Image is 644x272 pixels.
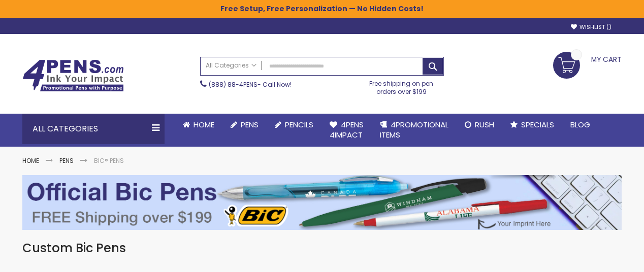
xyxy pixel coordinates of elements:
strong: BIC® Pens [94,156,124,165]
a: Home [175,114,222,136]
a: Home [22,156,39,165]
a: 4Pens4impact [321,114,372,147]
span: Rush [475,119,494,130]
a: Rush [457,114,502,136]
span: Home [194,119,214,130]
span: - Call Now! [209,80,292,89]
span: Specials [521,119,554,130]
a: Pens [59,156,74,165]
div: All Categories [22,114,165,144]
span: Blog [570,119,590,130]
a: (888) 88-4PENS [209,80,257,89]
a: Specials [502,114,562,136]
a: All Categories [201,57,262,74]
span: 4Pens 4impact [330,119,364,140]
a: 4PROMOTIONALITEMS [372,114,457,147]
img: BIC® Pens [22,175,622,230]
a: Wishlist [571,23,611,31]
span: Pencils [285,119,313,130]
a: Blog [562,114,598,136]
a: Pencils [267,114,321,136]
span: 4PROMOTIONAL ITEMS [380,119,448,140]
a: Pens [222,114,267,136]
span: All Categories [206,61,256,70]
span: Pens [241,119,259,130]
h1: Custom Bic Pens [22,240,622,256]
img: 4Pens Custom Pens and Promotional Products [22,59,124,92]
div: Free shipping on pen orders over $199 [359,76,444,96]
